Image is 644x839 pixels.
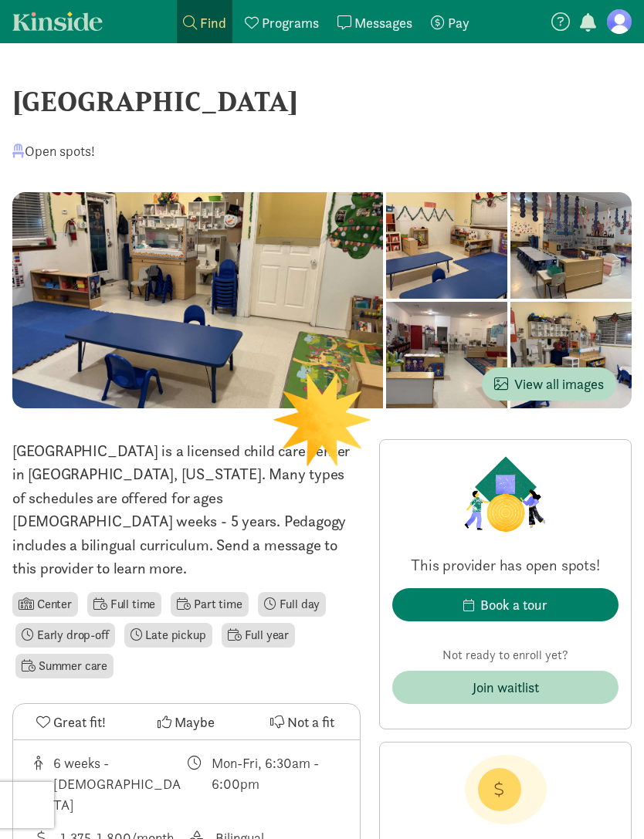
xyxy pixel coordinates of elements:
div: Book a tour [480,594,547,615]
span: Not a fit [287,712,334,732]
div: Join waitlist [473,677,539,698]
span: Programs [262,14,319,32]
img: Provider logo [460,452,550,536]
li: Full year [222,623,295,648]
li: Full day [258,592,327,617]
li: Center [12,592,78,617]
div: Class schedule [187,753,342,815]
p: This provider has open spots! [392,554,619,576]
div: Age range for children that this provider cares for [32,753,187,815]
span: Great fit! [53,712,106,732]
button: Join waitlist [392,671,619,704]
li: Full time [87,592,161,617]
li: Early drop-off [15,623,115,648]
span: Maybe [175,712,215,732]
div: 6 weeks - [DEMOGRAPHIC_DATA] [53,753,186,815]
li: Late pickup [124,623,212,648]
span: Find [200,14,226,32]
button: Book a tour [392,588,619,621]
span: View all images [494,374,604,394]
p: [GEOGRAPHIC_DATA] is a licensed child care center in [GEOGRAPHIC_DATA], [US_STATE]. Many types of... [12,439,361,580]
button: Great fit! [13,704,129,739]
a: Kinside [12,12,103,31]
p: Not ready to enroll yet? [392,646,619,665]
button: View all images [482,367,616,401]
span: Pay [448,14,469,32]
div: Mon-Fri, 6:30am - 6:00pm [212,753,341,815]
li: Summer care [15,654,114,678]
div: [GEOGRAPHIC_DATA] [12,80,632,122]
div: Open spots! [12,140,95,161]
li: Part time [171,592,248,617]
span: Messages [354,14,412,32]
button: Not a fit [244,704,360,739]
button: Maybe [129,704,245,739]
